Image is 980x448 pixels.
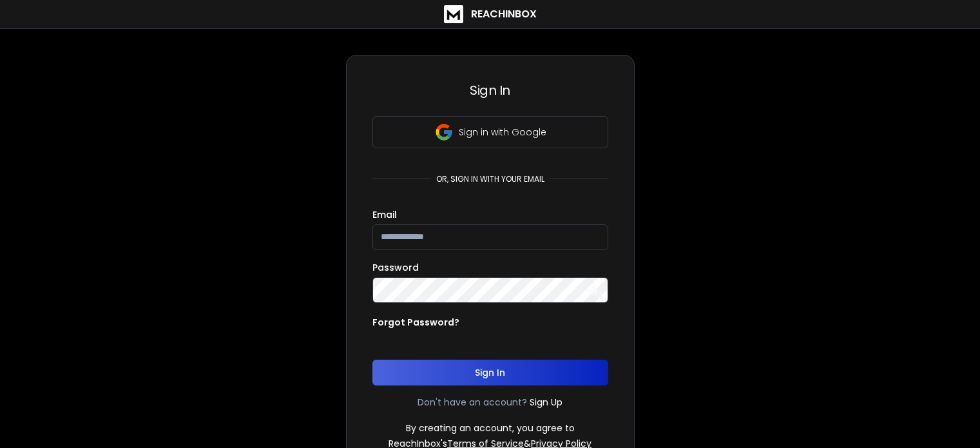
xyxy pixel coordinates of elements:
button: Sign in with Google [372,116,608,148]
label: Password [372,263,419,272]
button: Sign In [372,360,608,385]
h1: ReachInbox [471,6,537,22]
p: Forgot Password? [372,316,459,329]
img: logo [444,5,463,23]
p: Don't have an account? [418,396,527,409]
p: or, sign in with your email [431,174,550,184]
a: ReachInbox [444,5,537,23]
p: Sign in with Google [459,126,546,139]
a: Sign Up [530,396,562,409]
h3: Sign In [372,81,608,99]
label: Email [372,210,397,219]
p: By creating an account, you agree to [406,422,575,434]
